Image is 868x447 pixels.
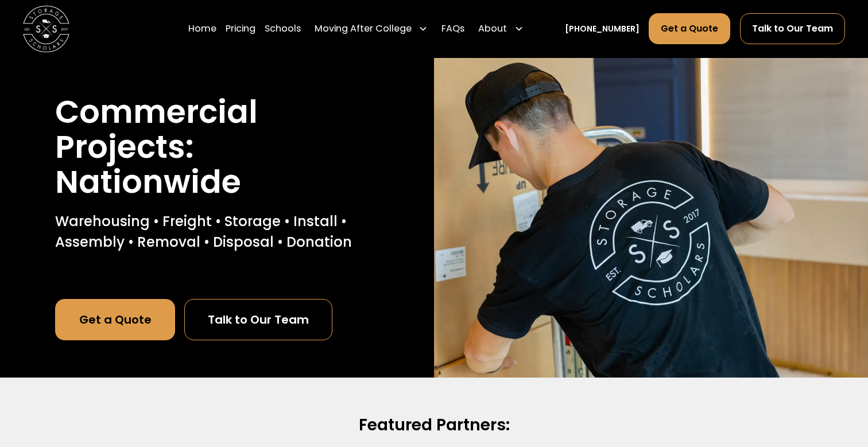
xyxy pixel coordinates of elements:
a: Talk to Our Team [184,299,333,340]
div: Moving After College [315,22,412,36]
a: Home [188,13,216,45]
div: Moving After College [310,13,432,45]
a: Schools [265,13,301,45]
a: Talk to Our Team [740,13,845,44]
img: Storage Scholars main logo [23,6,69,52]
div: About [474,13,528,45]
h1: Commercial Projects: Nationwide [55,95,379,200]
a: Get a Quote [649,13,730,44]
a: FAQs [441,13,464,45]
div: About [478,22,507,36]
p: Warehousing • Freight • Storage • Install • Assembly • Removal • Disposal • Donation [55,211,379,252]
img: Nationwide commercial project movers. [434,58,868,378]
h2: Featured Partners: [64,414,804,436]
a: Pricing [226,13,255,45]
a: Get a Quote [55,299,175,340]
a: [PHONE_NUMBER] [565,23,640,35]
